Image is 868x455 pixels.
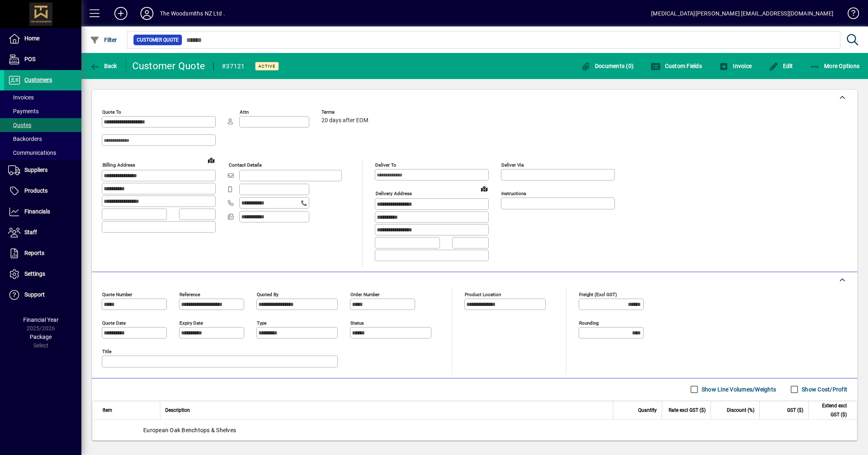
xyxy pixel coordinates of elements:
a: Products [4,181,81,201]
span: Back [90,63,117,69]
span: Active [258,64,275,69]
mat-label: Type [257,320,267,325]
span: Description [165,406,190,415]
a: View on map [205,154,218,167]
span: Extend excl GST ($) [813,401,847,419]
span: Customer Quote [137,36,179,44]
mat-label: Instructions [501,191,526,196]
span: Invoices [8,94,34,101]
span: Quantity [638,406,657,415]
label: Show Line Volumes/Weights [700,385,776,393]
a: Communications [4,146,81,160]
div: The Woodsmiths NZ Ltd . [160,7,225,20]
a: View on map [478,182,491,195]
span: Documents (0) [581,63,634,69]
mat-label: Expiry date [179,320,203,325]
button: Custom Fields [649,59,704,73]
mat-label: Quote To [102,109,121,115]
mat-label: Quote number [102,291,132,297]
span: Item [103,406,112,415]
span: Package [30,334,52,340]
span: GST ($) [787,406,803,415]
a: Staff [4,222,81,243]
mat-label: Deliver via [501,162,524,168]
span: Home [24,35,39,42]
mat-label: Title [102,348,112,354]
span: More Options [810,63,860,69]
span: Reports [24,250,44,256]
mat-label: Rounding [579,320,599,325]
div: Customer Quote [132,59,206,73]
span: Discount (%) [727,406,754,415]
a: Home [4,29,81,49]
a: Reports [4,243,81,264]
span: Backorders [8,136,42,142]
span: Products [24,187,48,194]
button: Documents (0) [579,59,636,73]
a: Financials [4,202,81,222]
mat-label: Reference [179,291,200,297]
button: Add [108,6,134,21]
a: Quotes [4,118,81,132]
div: [MEDICAL_DATA][PERSON_NAME] [EMAIL_ADDRESS][DOMAIN_NAME] [651,7,833,20]
span: Staff [24,229,37,235]
span: Rate excl GST ($) [669,406,706,415]
a: Settings [4,264,81,284]
mat-label: Quoted by [257,291,278,297]
a: Suppliers [4,160,81,180]
button: Back [88,59,119,73]
span: Financials [24,208,50,215]
button: Invoice [717,59,754,73]
span: Payments [8,108,39,114]
span: Custom Fields [651,63,702,69]
span: Quotes [8,122,31,128]
button: Edit [767,59,795,73]
mat-label: Freight (excl GST) [579,291,617,297]
span: Invoice [719,63,752,69]
span: Customers [24,77,52,83]
mat-label: Attn [240,109,249,115]
span: Support [24,291,45,298]
a: Invoices [4,90,81,104]
span: Edit [769,63,793,69]
a: Support [4,285,81,305]
mat-label: Order number [350,291,380,297]
span: 20 days after EOM [321,117,368,124]
a: POS [4,49,81,70]
span: POS [24,56,35,62]
span: Financial Year [23,317,59,323]
label: Show Cost/Profit [800,385,847,393]
mat-label: Status [350,320,364,325]
mat-label: Product location [465,291,501,297]
button: Filter [88,33,119,47]
app-page-header-button: Back [81,59,126,73]
mat-label: Deliver To [375,162,396,168]
span: Settings [24,270,45,277]
div: #37121 [222,60,245,73]
button: More Options [808,59,862,73]
span: Suppliers [24,167,48,173]
mat-label: Quote date [102,320,126,325]
span: Communications [8,149,56,156]
span: Filter [90,37,117,43]
button: Profile [134,6,160,21]
span: Terms [321,110,370,115]
a: Backorders [4,132,81,146]
a: Payments [4,104,81,118]
a: Knowledge Base [842,2,858,28]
